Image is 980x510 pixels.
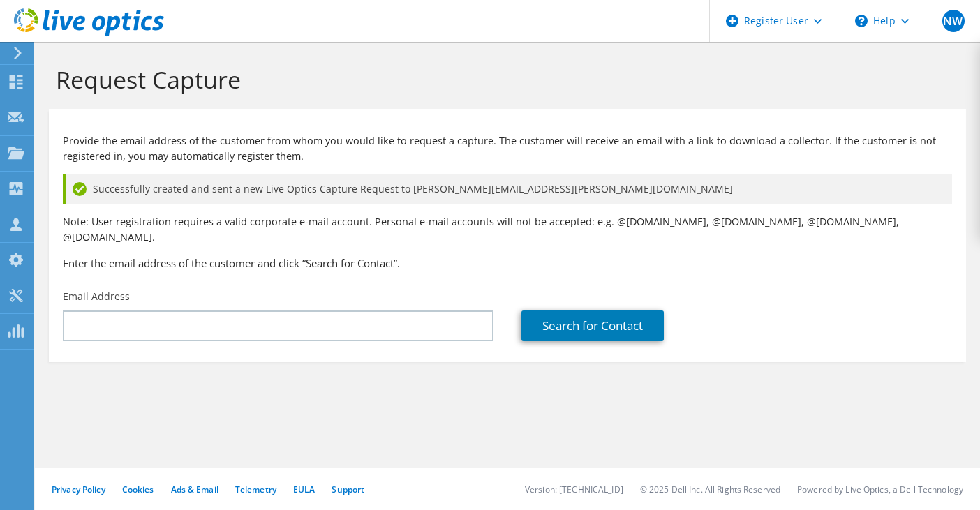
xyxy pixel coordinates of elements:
[235,483,276,495] a: Telemetry
[855,15,868,27] svg: \n
[521,310,664,341] a: Search for Contact
[63,214,952,245] p: Note: User registration requires a valid corporate e-mail account. Personal e-mail accounts will ...
[52,483,105,495] a: Privacy Policy
[56,65,952,94] h1: Request Capture
[797,483,963,495] li: Powered by Live Optics, a Dell Technology
[942,10,965,32] span: NW
[63,255,952,271] h3: Enter the email address of the customer and click “Search for Contact”.
[93,181,733,197] span: Successfully created and sent a new Live Optics Capture Request to [PERSON_NAME][EMAIL_ADDRESS][P...
[122,483,154,495] a: Cookies
[332,483,364,495] a: Support
[171,483,218,495] a: Ads & Email
[293,483,315,495] a: EULA
[525,483,623,495] li: Version: [TECHNICAL_ID]
[63,290,130,303] label: Email Address
[63,133,952,164] p: Provide the email address of the customer from whom you would like to request a capture. The cust...
[640,483,780,495] li: © 2025 Dell Inc. All Rights Reserved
